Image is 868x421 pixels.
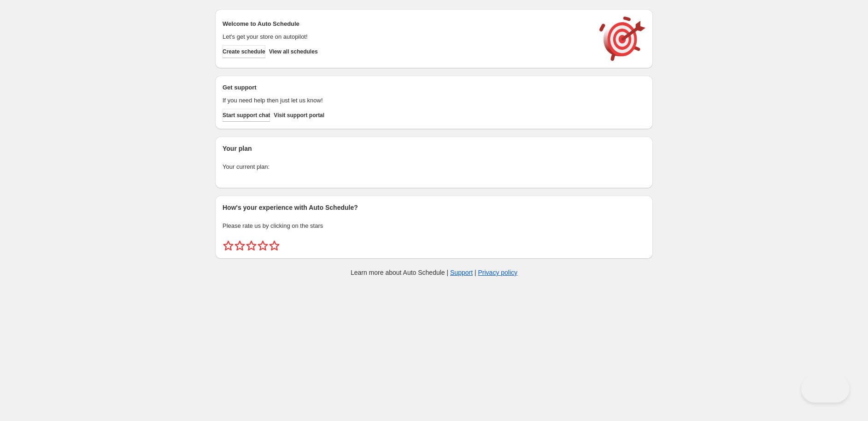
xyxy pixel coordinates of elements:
a: Visit support portal [274,109,324,122]
button: View all schedules [269,45,318,58]
span: Create schedule [223,48,265,55]
p: Your current plan: [223,162,645,172]
p: Learn more about Auto Schedule | | [351,268,517,277]
p: Let's get your store on autopilot! [223,32,590,42]
h2: Your plan [223,144,645,153]
span: Start support chat [223,112,270,119]
p: Please rate us by clicking on the stars [223,221,645,231]
a: Privacy policy [478,269,518,276]
p: If you need help then just let us know! [223,96,590,105]
span: Visit support portal [274,112,324,119]
iframe: Toggle Customer Support [801,375,850,403]
h2: Get support [223,83,590,92]
button: Create schedule [223,45,265,58]
span: View all schedules [269,48,318,55]
a: Start support chat [223,109,270,122]
a: Support [450,269,473,276]
h2: Welcome to Auto Schedule [223,19,590,29]
h2: How's your experience with Auto Schedule? [223,203,645,212]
